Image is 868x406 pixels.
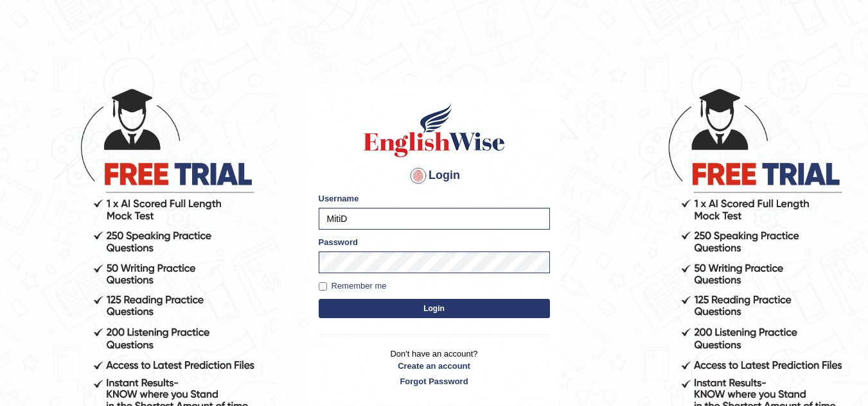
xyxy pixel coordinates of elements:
[319,236,358,248] label: Password
[319,282,327,291] input: Remember me
[361,101,508,159] img: Logo of English Wise sign in for intelligent practice with AI
[319,299,550,318] button: Login
[319,360,550,372] a: Create an account
[319,375,550,387] a: Forgot Password
[319,165,550,186] h4: Login
[319,192,359,205] label: Username
[319,348,550,387] p: Don't have an account?
[319,280,387,292] label: Remember me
